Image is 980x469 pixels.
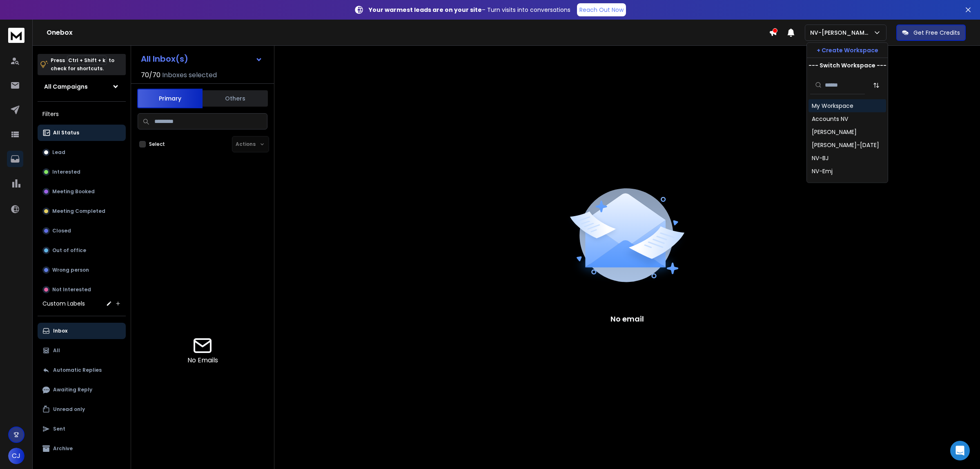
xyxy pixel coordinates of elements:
[67,56,107,65] span: Ctrl + Shift + k
[52,228,71,234] p: Closed
[38,144,126,161] button: Lead
[38,78,126,95] button: All Campaigns
[53,328,67,334] p: Inbox
[47,28,769,38] h1: Onebox
[52,267,89,273] p: Wrong person
[38,323,126,339] button: Inbox
[38,183,126,200] button: Meeting Booked
[38,164,126,180] button: Interested
[38,421,126,437] button: Sent
[38,108,126,120] h3: Filters
[141,55,188,63] h1: All Inbox(s)
[810,29,873,37] p: NV-[PERSON_NAME]
[38,440,126,457] button: Archive
[53,426,65,432] p: Sent
[52,286,91,293] p: Not Interested
[53,445,73,452] p: Archive
[149,141,165,147] label: Select
[162,70,217,80] h3: Inboxes selected
[52,247,86,254] p: Out of office
[134,51,269,67] button: All Inbox(s)
[42,299,85,308] h3: Custom Labels
[53,347,60,354] p: All
[53,130,79,136] p: All Status
[579,6,624,14] p: Reach Out Now
[577,3,626,16] a: Reach Out Now
[38,242,126,259] button: Out of office
[896,25,966,41] button: Get Free Credits
[913,29,960,37] p: Get Free Credits
[38,203,126,219] button: Meeting Completed
[950,441,970,460] div: Open Intercom Messenger
[53,386,92,393] p: Awaiting Reply
[38,342,126,359] button: All
[44,83,88,91] h1: All Campaigns
[808,61,886,69] p: --- Switch Workspace ---
[137,89,203,108] button: Primary
[38,125,126,141] button: All Status
[369,6,570,14] p: – Turn visits into conversations
[812,102,853,110] div: My Workspace
[610,313,644,325] p: No email
[812,154,829,162] div: NV-BJ
[38,262,126,278] button: Wrong person
[141,70,160,80] span: 70 / 70
[868,77,884,93] button: Sort by Sort A-Z
[812,180,867,188] div: NV-[PERSON_NAME]
[369,6,482,14] strong: Your warmest leads are on your site
[52,188,95,195] p: Meeting Booked
[807,43,888,58] button: + Create Workspace
[8,448,24,464] button: CJ
[52,208,105,214] p: Meeting Completed
[51,56,114,73] p: Press to check for shortcuts.
[52,149,65,156] p: Lead
[817,46,878,54] p: + Create Workspace
[38,223,126,239] button: Closed
[38,281,126,298] button: Not Interested
[38,401,126,418] button: Unread only
[52,169,80,175] p: Interested
[812,167,833,175] div: NV-Emj
[812,141,879,149] div: [PERSON_NAME]-[DATE]
[812,115,848,123] div: Accounts NV
[38,382,126,398] button: Awaiting Reply
[53,406,85,413] p: Unread only
[53,367,102,373] p: Automatic Replies
[812,128,857,136] div: [PERSON_NAME]
[8,28,24,43] img: logo
[187,355,218,365] p: No Emails
[203,89,268,107] button: Others
[38,362,126,378] button: Automatic Replies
